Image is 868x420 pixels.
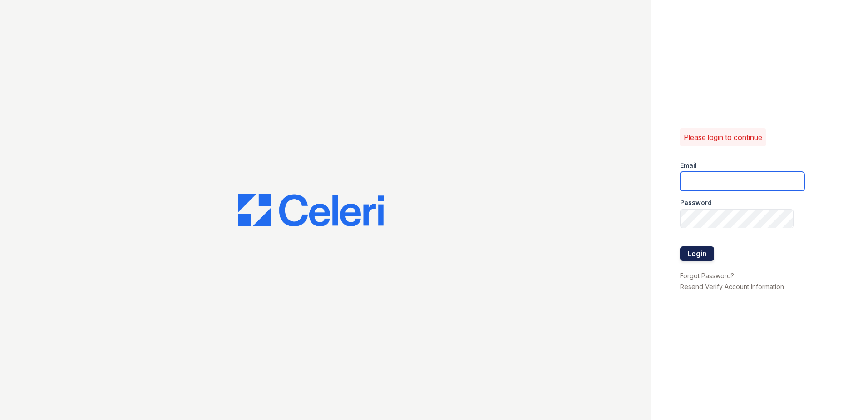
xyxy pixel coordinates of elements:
[680,246,714,261] button: Login
[680,272,734,280] a: Forgot Password?
[238,194,384,226] img: CE_Logo_Blue-a8612792a0a2168367f1c8372b55b34899dd931a85d93a1a3d3e32e68fde9ad4.png
[680,198,712,207] label: Password
[680,283,784,290] a: Resend Verify Account Information
[680,161,697,170] label: Email
[684,132,762,143] p: Please login to continue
